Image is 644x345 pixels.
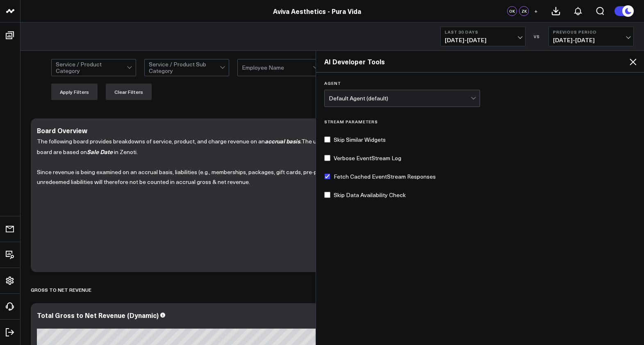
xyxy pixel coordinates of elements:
p: The following board provides breakdowns of service, product, and charge revenue on an The underly... [37,136,621,157]
b: Previous Period [553,30,629,34]
div: VS [530,34,544,39]
b: Last 30 Days [445,30,521,34]
div: Gross to Net Revenue [31,280,91,299]
input: Skip Data Availability Check [324,192,330,198]
h2: AI Developer Tools [324,57,636,66]
span: + [534,8,538,14]
i: . [265,137,301,145]
h6: Stream Parameters [324,119,636,124]
span: [DATE] - [DATE] [553,37,629,43]
div: OK [507,6,517,16]
input: Skip Similar Widgets [324,136,330,143]
button: Apply Filters [51,84,98,100]
div: Total Gross to Net Revenue (Dynamic) [37,311,159,320]
button: + [531,6,541,16]
div: ZK [519,6,529,16]
input: Fetch Cached EventStream Responses [324,173,330,179]
div: Default Agent (default) [329,95,471,102]
a: Aviva Aesthetics - Pura Vida [273,7,361,16]
div: Board Overview [37,126,87,135]
label: Agent [324,81,480,86]
i: Sale Date [87,148,113,156]
span: [DATE] - [DATE] [445,37,521,43]
input: Verbose EventStream Log [324,155,330,161]
button: Last 30 Days[DATE]-[DATE] [440,27,526,46]
p: Since revenue is being examined on an accrual basis, liabilities (e.g., memberships, packages, gi... [37,167,621,187]
button: Previous Period[DATE]-[DATE] [548,27,634,46]
b: accrual basis [265,137,300,145]
button: Clear Filters [106,84,152,100]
